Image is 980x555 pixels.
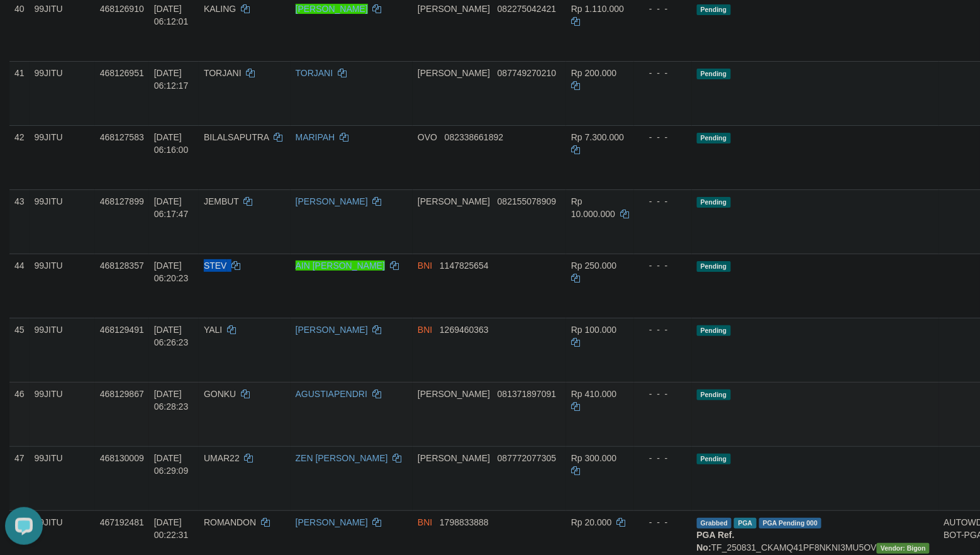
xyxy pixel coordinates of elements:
[639,323,687,336] div: - - -
[204,453,240,463] span: UMAR22
[639,388,687,400] div: - - -
[418,453,490,463] span: [PERSON_NAME]
[639,259,687,272] div: - - -
[639,3,687,15] div: - - -
[100,325,144,335] span: 468129491
[639,131,687,143] div: - - -
[498,68,556,78] span: Copy 087749270210 to clipboard
[204,132,269,142] span: BILALSAPUTRA
[30,61,95,125] td: 99JITU
[296,68,333,78] a: TORJANI
[30,382,95,446] td: 99JITU
[697,69,731,79] span: Pending
[100,261,144,271] span: 468128357
[571,132,624,142] span: Rp 7.300.000
[697,518,732,529] span: Grabbed
[440,261,489,271] span: Copy 1147825654 to clipboard
[440,325,489,335] span: Copy 1269460363 to clipboard
[498,196,556,206] span: Copy 082155078909 to clipboard
[204,389,236,399] span: GONKU
[30,125,95,189] td: 99JITU
[296,132,335,142] a: MARIPAH
[100,453,144,463] span: 468130009
[9,61,30,125] td: 41
[154,196,189,219] span: [DATE] 06:17:47
[759,518,822,529] span: PGA Pending
[154,325,189,347] span: [DATE] 06:26:23
[9,125,30,189] td: 42
[154,389,189,412] span: [DATE] 06:28:23
[100,389,144,399] span: 468129867
[296,517,368,527] a: [PERSON_NAME]
[30,318,95,382] td: 99JITU
[204,196,239,206] span: JEMBUT
[571,4,624,14] span: Rp 1.110.000
[296,389,367,399] a: AGUSTIAPENDRI
[639,452,687,464] div: - - -
[734,518,756,529] span: Marked by aektoyota
[204,261,227,271] span: STEV
[154,132,189,155] span: [DATE] 06:16:00
[877,543,930,554] span: Vendor URL: https://checkout31.1velocity.biz
[204,325,222,335] span: YALI
[154,4,189,26] span: [DATE] 06:12:01
[296,325,368,335] a: [PERSON_NAME]
[697,197,731,208] span: Pending
[30,254,95,318] td: 99JITU
[154,517,189,540] span: [DATE] 00:22:31
[697,133,731,143] span: Pending
[418,4,490,14] span: [PERSON_NAME]
[639,516,687,529] div: - - -
[639,67,687,79] div: - - -
[418,389,490,399] span: [PERSON_NAME]
[418,68,490,78] span: [PERSON_NAME]
[9,189,30,254] td: 43
[100,132,144,142] span: 468127583
[697,454,731,464] span: Pending
[154,68,189,91] span: [DATE] 06:12:17
[571,389,616,399] span: Rp 410.000
[498,389,556,399] span: Copy 081371897091 to clipboard
[571,325,616,335] span: Rp 100.000
[296,453,388,463] a: ZEN [PERSON_NAME]
[5,5,43,43] button: Open LiveChat chat widget
[697,325,731,336] span: Pending
[30,446,95,510] td: 99JITU
[498,4,556,14] span: Copy 082275042421 to clipboard
[9,446,30,510] td: 47
[296,196,368,206] a: [PERSON_NAME]
[571,453,616,463] span: Rp 300.000
[100,517,144,527] span: 467192481
[571,517,612,527] span: Rp 20.000
[9,382,30,446] td: 46
[296,261,385,271] a: AIN [PERSON_NAME]
[9,318,30,382] td: 45
[296,4,368,14] a: [PERSON_NAME]
[418,132,437,142] span: OVO
[204,4,236,14] span: KALING
[571,261,616,271] span: Rp 250.000
[9,254,30,318] td: 44
[100,68,144,78] span: 468126951
[100,4,144,14] span: 468126910
[100,196,144,206] span: 468127899
[418,517,432,527] span: BNI
[697,4,731,15] span: Pending
[571,196,615,219] span: Rp 10.000.000
[445,132,503,142] span: Copy 082338661892 to clipboard
[418,325,432,335] span: BNI
[440,517,489,527] span: Copy 1798833888 to clipboard
[204,517,256,527] span: ROMANDON
[418,261,432,271] span: BNI
[571,68,616,78] span: Rp 200.000
[154,261,189,283] span: [DATE] 06:20:23
[418,196,490,206] span: [PERSON_NAME]
[697,390,731,400] span: Pending
[697,261,731,272] span: Pending
[204,68,242,78] span: TORJANI
[154,453,189,476] span: [DATE] 06:29:09
[30,189,95,254] td: 99JITU
[639,195,687,208] div: - - -
[697,530,735,552] b: PGA Ref. No:
[498,453,556,463] span: Copy 087772077305 to clipboard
